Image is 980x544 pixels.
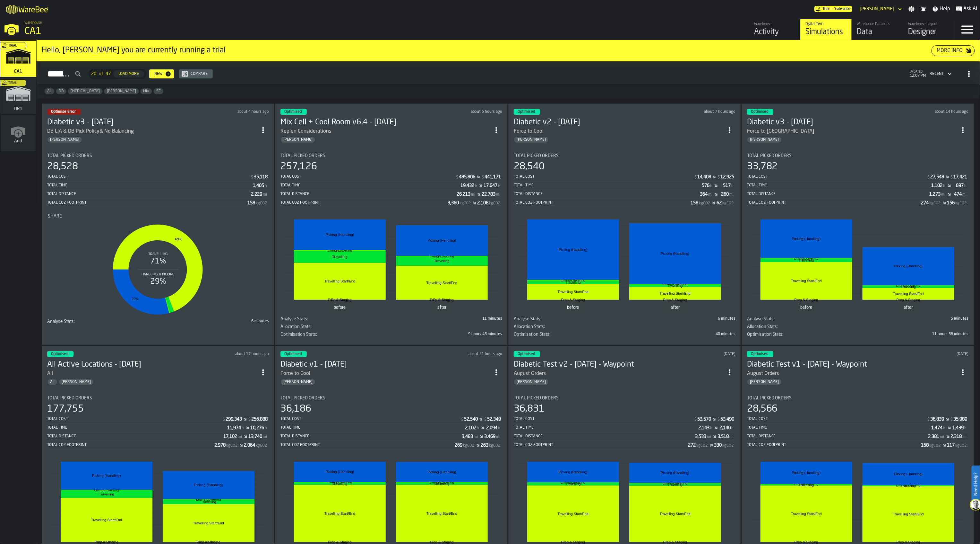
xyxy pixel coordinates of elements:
div: DropdownMenuValue-4 [927,70,953,78]
div: stat-Total Picked Orders [47,153,269,207]
div: Total Time [280,183,460,188]
div: Title [514,317,623,322]
div: Stat Value [932,183,943,188]
a: link-to-/wh/i/76e2a128-1b54-4d66-80d4-05ae4c277723/simulations [800,19,852,40]
span: mi [496,192,500,197]
span: $ [951,175,953,180]
div: stat-Optimisation Stats: [747,332,969,340]
div: ItemListCard-DashboardItemContainer [42,103,274,345]
div: 6 minutes [626,317,736,321]
div: Compare [188,72,210,76]
div: DropdownMenuValue-Gregg Arment [860,6,894,12]
span: Optimised [751,352,768,356]
span: $ [718,175,720,180]
span: 2,930,300 [514,332,735,340]
div: Activity [754,27,795,37]
div: Title [280,396,502,401]
div: status-3 2 [747,351,773,357]
div: Title [47,319,157,324]
span: mi [708,192,712,197]
div: Title [747,332,857,337]
div: Stat Value [247,201,255,206]
span: Subscribe [835,7,851,11]
div: Updated: 10/9/2025, 10:26:31 PM Created: 10/9/2025, 9:50:10 PM [872,110,969,114]
div: Force to Cool Room [747,128,957,135]
span: Gregg [514,380,548,384]
text: before [567,306,579,310]
span: Optimisation Stats: [514,332,550,337]
div: stat-Optimisation Stats: [280,332,502,340]
div: Title [48,214,268,219]
div: status-3 2 [280,351,307,357]
div: 9 hours 46 minutes [393,332,503,336]
div: stat-Allocation Stats: [514,324,735,332]
span: h [943,184,946,188]
div: 33,782 [747,161,778,173]
div: Force to Cool [280,370,310,378]
span: kgCO2 [956,201,967,206]
div: Diabetic Test v1 - 10.8.25 - Waypoint [747,360,957,370]
span: Trial [8,81,17,85]
div: Stat Value [954,192,962,197]
div: Total Distance [514,192,700,196]
div: Title [280,153,502,158]
div: Title [514,396,735,401]
div: Force to Cool [514,128,544,135]
div: 36,186 [280,403,311,415]
label: button-toggle-Ask AI [953,5,980,13]
div: Stat Value [251,192,262,197]
div: Data [857,27,898,37]
text: before [334,306,346,310]
div: Title [514,332,623,337]
span: Total Picked Orders [514,396,559,401]
div: 40 minutes [626,332,736,336]
div: status-3 2 [514,351,540,357]
div: Updated: 10/10/2025, 5:16:51 AM Created: 10/9/2025, 3:57:23 PM [639,110,736,114]
div: Title [280,324,390,329]
div: Warehouse [754,22,795,26]
div: DropdownMenuValue-4 [930,72,944,76]
div: 28,540 [514,161,545,173]
div: status-3 2 [280,109,307,115]
span: kgCO2 [699,201,710,206]
div: 177,755 [47,403,84,415]
div: Updated: 10/9/2025, 7:18:34 PM Created: 10/9/2025, 3:33:58 PM [172,352,269,356]
div: Diabetic Test v2 - 10.8.25 - Waypoint [514,360,724,370]
span: Allocation Stats: [280,324,312,329]
div: Stat Value [457,192,470,197]
div: Title [747,324,857,329]
text: after [904,306,913,310]
span: Allocation Stats: [514,324,545,329]
div: Stat Value [254,174,268,180]
div: stat-Total Picked Orders [280,153,502,207]
div: Title [47,153,269,158]
div: Force to [GEOGRAPHIC_DATA] [747,128,814,135]
div: Total CO2 Footprint [280,201,448,205]
div: Diabetic v3 - 10.9.2025 [747,117,957,128]
span: Gregg [104,89,139,94]
span: Optimisation Stats: [747,332,784,337]
span: Analyse Stats: [47,319,75,324]
span: h [265,184,267,188]
div: ItemListCard-DashboardItemContainer [508,103,741,345]
button: button-New [149,69,174,78]
span: All [47,380,57,384]
div: Updated: 10/8/2025, 9:24:38 PM Created: 10/8/2025, 5:59:08 PM [872,352,969,356]
div: More Info [934,47,966,55]
div: Title [747,396,969,401]
span: Optimised [518,110,535,114]
div: stat-Total Picked Orders [747,153,969,207]
span: Total Picked Orders [47,153,92,158]
div: Title [280,332,390,337]
div: DB LIA & DB Pick Policy& No Balancing [47,128,134,135]
span: — [831,7,833,11]
div: All [47,370,257,378]
span: kgCO2 [256,201,267,206]
div: Replen Considerations [280,128,491,135]
span: Optimised [284,352,302,356]
span: h [965,184,967,188]
div: Updated: 10/10/2025, 8:11:49 AM Created: 10/6/2025, 8:11:01 PM [176,110,269,114]
div: stat-Analyse Stats: [280,317,502,324]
